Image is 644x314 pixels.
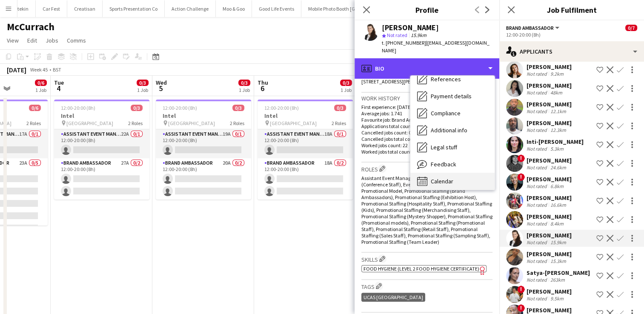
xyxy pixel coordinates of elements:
app-job-card: 12:00-20:00 (8h)0/3Intel [GEOGRAPHIC_DATA]2 RolesAssistant Event Manager18A0/112:00-20:00 (8h) Br... [258,100,353,200]
div: Satya-[PERSON_NAME] [527,269,590,277]
div: Legal stuff [410,139,495,156]
app-card-role: Brand Ambassador27A0/212:00-20:00 (8h) [54,158,149,200]
span: Compliance [431,109,461,117]
h3: Intel [156,112,251,120]
div: [PERSON_NAME] [527,250,572,258]
span: References [431,75,461,83]
div: [PERSON_NAME] [527,175,572,183]
div: [PERSON_NAME] [527,194,572,202]
span: 0/6 [35,80,47,86]
button: Creatisan [67,0,103,17]
span: 0/3 [131,105,143,111]
h3: Skills [361,254,492,263]
h3: Profile [355,4,499,15]
p: Cancelled jobs total count: 0 [361,136,492,142]
app-card-role: Assistant Event Manager22A0/112:00-20:00 (8h) [54,129,149,158]
div: 1 Job [137,87,148,93]
span: Brand Ambassador [506,25,554,31]
span: 12:00-20:00 (8h) [264,105,299,111]
span: Comms [67,37,86,44]
div: Not rated [527,71,549,77]
button: Action Challenge [165,0,216,17]
span: Assistant Event Manager, Brand Ambassador, Events (Conference Staff), Events (Host), Hospitality ... [361,175,492,245]
div: [PERSON_NAME] [527,306,572,314]
button: Datekin [4,0,36,17]
span: ! [517,285,525,293]
app-card-role: Assistant Event Manager18A0/112:00-20:00 (8h) [258,129,353,158]
p: Worked jobs total count: 47 [361,148,492,155]
button: Brand Ambassador [506,25,561,31]
span: Food Hygiene (Level 2 Food Hygiene Certificate) [364,265,479,272]
div: Additional info [410,122,495,139]
div: 9.5km [549,295,565,302]
app-card-role: Brand Ambassador20A0/212:00-20:00 (8h) [156,158,251,200]
app-card-role: Assistant Event Manager19A0/112:00-20:00 (8h) [156,129,251,158]
button: Mobile Photo Booth [GEOGRAPHIC_DATA] [301,0,404,17]
p: Worked jobs count: 22 [361,142,492,148]
div: Not rated [527,127,549,133]
div: 12:00-20:00 (8h)0/3Intel [GEOGRAPHIC_DATA]2 RolesAssistant Event Manager19A0/112:00-20:00 (8h) Br... [156,100,251,200]
p: Applications total count: 158 [361,123,492,129]
div: Payment details [410,88,495,105]
div: Not rated [527,183,549,189]
span: Wed [156,79,167,86]
span: t. [PHONE_NUMBER] [382,40,426,46]
span: 0/3 [334,105,346,111]
div: 1 Job [35,87,46,93]
span: Jobs [46,37,58,44]
div: Not rated [527,220,549,227]
span: Legal stuff [431,143,457,151]
div: Not rated [527,202,549,208]
div: 9.2km [549,71,565,77]
div: [PERSON_NAME] [527,100,572,108]
div: 263km [549,277,567,283]
div: [PERSON_NAME] [527,82,572,89]
div: 1 Job [239,87,250,93]
div: Not rated [527,295,549,302]
span: Edit [27,37,37,44]
div: 15.3km [549,258,568,264]
div: [DATE] [7,66,26,74]
a: View [3,35,22,46]
div: 1 Job [341,87,352,93]
div: Compliance [410,105,495,122]
span: 0/3 [340,80,352,86]
div: [PERSON_NAME] [527,213,572,220]
div: [PERSON_NAME] [382,24,439,31]
div: 6.8km [549,183,565,189]
span: Payment details [431,92,472,100]
span: 4 [53,83,64,93]
div: 12.1km [549,108,568,114]
span: 2 Roles [128,120,143,126]
div: Applicants [499,41,644,62]
button: Good Life Events [252,0,301,17]
h1: McCurrach [7,20,54,33]
span: [GEOGRAPHIC_DATA] [168,120,215,126]
span: 12:00-20:00 (8h) [61,105,95,111]
span: 2 Roles [230,120,244,126]
span: 2 Roles [26,120,41,126]
span: 0/3 [238,80,250,86]
div: Not rated [527,108,549,114]
span: [GEOGRAPHIC_DATA] [270,120,317,126]
app-job-card: 12:00-20:00 (8h)0/3Intel [GEOGRAPHIC_DATA]2 RolesAssistant Event Manager22A0/112:00-20:00 (8h) Br... [54,100,149,200]
div: 5.3km [549,146,565,152]
span: ! [517,304,525,312]
div: Not rated [527,146,549,152]
p: Favourite job: Brand Ambassador [361,117,492,123]
span: 6 [256,83,268,93]
p: Average jobs: 1.741 [361,110,492,117]
div: Feedback [410,156,495,173]
button: Car Fest [36,0,67,17]
span: Not rated [387,32,407,38]
div: 15.9km [549,239,568,245]
span: 0/6 [29,105,41,111]
span: View [7,37,19,44]
div: [PERSON_NAME] [527,288,572,295]
a: Jobs [42,35,62,46]
div: Calendar [410,173,495,190]
div: UCAS [GEOGRAPHIC_DATA] [361,293,425,302]
div: Not rated [527,239,549,245]
div: Inti-[PERSON_NAME] [527,138,584,146]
